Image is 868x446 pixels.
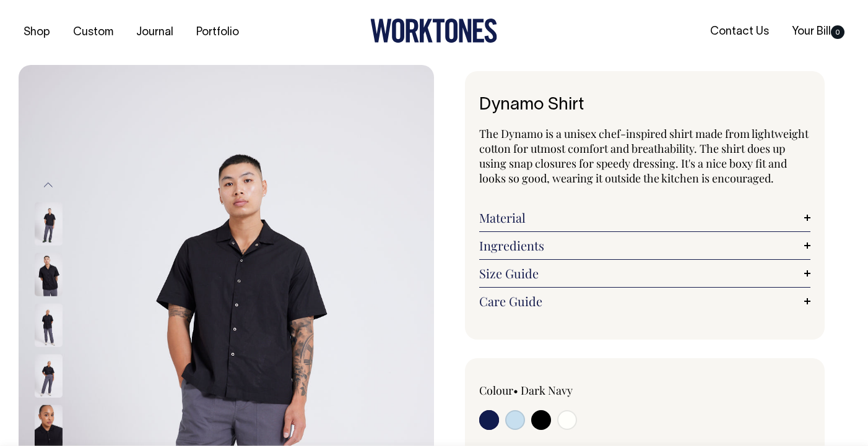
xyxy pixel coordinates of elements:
[39,171,58,199] button: Previous
[131,22,178,43] a: Journal
[521,383,573,398] label: Dark Navy
[35,253,63,296] img: black
[787,22,849,42] a: Your Bill0
[513,383,518,398] span: •
[191,22,244,43] a: Portfolio
[479,383,612,398] div: Colour
[68,22,118,43] a: Custom
[479,96,810,115] h1: Dynamo Shirt
[479,266,810,281] a: Size Guide
[35,202,63,246] img: black
[831,25,844,39] span: 0
[479,294,810,309] a: Care Guide
[705,22,774,42] a: Contact Us
[479,126,809,186] span: The Dynamo is a unisex chef-inspired shirt made from lightweight cotton for utmost comfort and br...
[19,22,55,43] a: Shop
[35,304,63,347] img: black
[479,238,810,253] a: Ingredients
[479,210,810,225] a: Material
[35,354,63,398] img: black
